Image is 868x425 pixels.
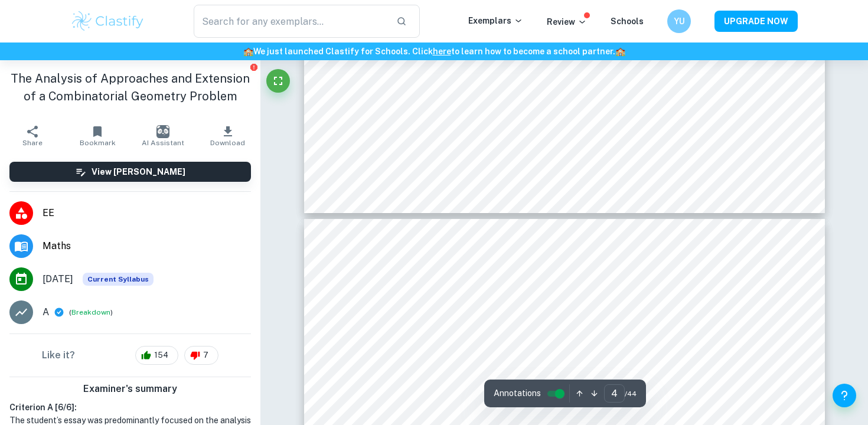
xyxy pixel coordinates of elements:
[65,119,130,152] button: Bookmark
[9,70,251,105] h1: The Analysis of Approaches and Extension of a Combinatorial Geometry Problem
[71,307,110,318] button: Breakdown
[494,387,541,400] span: Annotations
[266,69,290,93] button: Fullscreen
[625,388,637,399] span: / 44
[9,401,251,414] h6: Criterion A [ 6 / 6 ]:
[615,47,625,56] span: 🏫
[210,139,245,147] span: Download
[83,273,154,286] div: This exemplar is based on the current syllabus. Feel free to refer to it for inspiration/ideas wh...
[43,239,251,253] span: Maths
[43,272,73,286] span: [DATE]
[667,9,691,33] button: YU
[148,349,175,361] span: 154
[80,139,116,147] span: Bookmark
[249,63,258,71] button: Report issue
[197,349,215,361] span: 7
[9,162,251,182] button: View [PERSON_NAME]
[194,5,387,38] input: Search for any exemplars...
[43,206,251,220] span: EE
[433,47,451,56] a: here
[184,346,218,365] div: 7
[142,139,184,147] span: AI Assistant
[195,119,260,152] button: Download
[243,47,253,56] span: 🏫
[673,15,686,28] h6: YU
[42,348,75,362] h6: Like it?
[69,307,113,318] span: ( )
[468,14,523,27] p: Exemplars
[92,165,185,178] h6: View [PERSON_NAME]
[714,11,798,32] button: UPGRADE NOW
[2,45,866,58] h6: We just launched Clastify for Schools. Click to learn how to become a school partner.
[833,384,856,407] button: Help and Feedback
[135,346,178,365] div: 154
[43,305,49,319] p: A
[547,15,587,28] p: Review
[70,9,145,33] img: Clastify logo
[83,273,154,286] span: Current Syllabus
[611,17,644,26] a: Schools
[5,382,256,396] h6: Examiner's summary
[156,125,169,138] img: AI Assistant
[22,139,43,147] span: Share
[130,119,195,152] button: AI Assistant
